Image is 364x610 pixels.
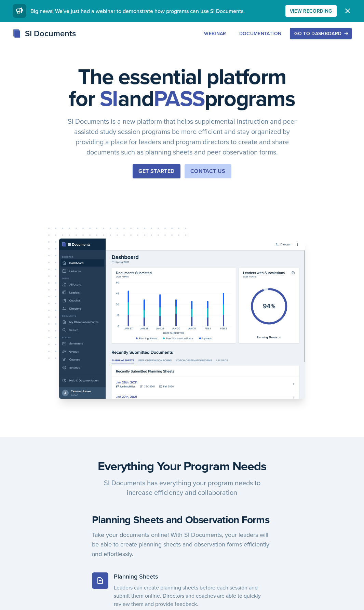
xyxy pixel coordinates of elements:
h3: Everything Your Program Needs [92,459,272,473]
button: Get Started [133,164,180,178]
div: Go to Dashboard [294,31,347,36]
p: Take your documents online! With SI Documents, your leaders will be able to create planning sheet... [92,530,272,559]
h5: Planning Sheets [114,572,272,581]
div: View Recording [290,8,332,14]
div: Documentation [239,31,282,36]
button: View Recording [285,5,337,17]
span: Big news! We've just had a webinar to demonstrate how programs can use SI Documents. [30,7,245,15]
h4: Planning Sheets and Observation Forms [92,514,272,526]
button: Contact Us [185,164,231,178]
button: Go to Dashboard [290,28,351,39]
div: SI Documents [13,27,76,40]
div: Contact Us [190,167,226,175]
button: Webinar [200,28,230,39]
div: Webinar [204,31,226,36]
p: SI Documents has everything your program needs to increase efficiency and collaboration [92,478,272,497]
button: Documentation [235,28,286,39]
p: Leaders can create planning sheets before each session and submit them online. Directors and coac... [114,583,272,608]
div: Get Started [138,167,174,175]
